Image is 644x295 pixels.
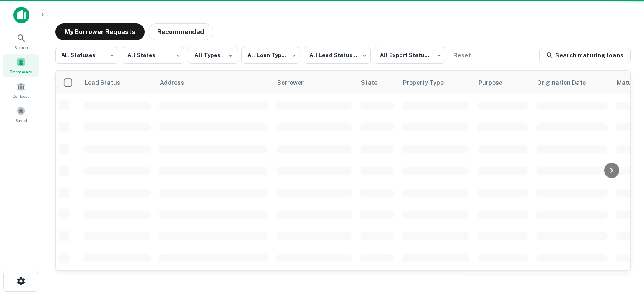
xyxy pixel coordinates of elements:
th: Borrower [272,71,356,94]
th: State [356,71,398,94]
a: Search [3,30,39,52]
a: Search maturing loans [539,48,631,63]
button: All Types [188,47,238,64]
div: All Loan Types [241,44,300,66]
span: Borrower [277,78,314,88]
th: Lead Status [79,71,155,94]
div: All States [122,44,184,66]
img: capitalize-icon.png [13,7,29,23]
span: Saved [15,117,27,124]
div: All Lead Statuses [304,44,371,66]
button: My Borrower Requests [55,23,145,40]
a: Saved [3,103,39,125]
span: Address [160,78,195,88]
th: Property Type [398,71,473,94]
span: Borrowers [10,68,32,75]
span: Property Type [403,78,454,88]
th: Purpose [473,71,532,94]
span: State [361,78,388,88]
th: Origination Date [532,71,612,94]
a: Borrowers [3,54,39,77]
span: Origination Date [537,78,597,88]
span: Contacts [13,93,29,99]
div: All Export Statuses [374,44,445,66]
div: All Statuses [55,44,118,66]
button: Reset [449,47,475,64]
a: Contacts [3,78,39,101]
span: Purpose [478,78,513,88]
iframe: Chat Widget [602,201,644,241]
span: Lead Status [84,78,131,88]
span: Search [14,44,28,51]
button: Recommended [148,23,213,40]
th: Address [155,71,272,94]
